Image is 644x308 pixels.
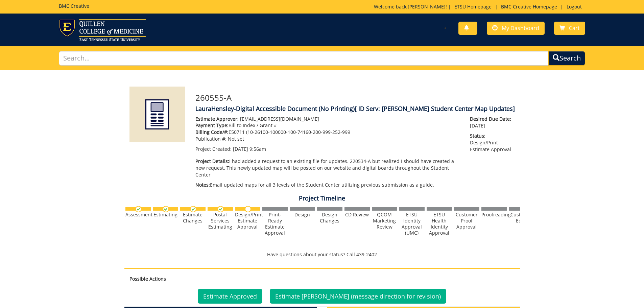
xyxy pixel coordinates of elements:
div: Estimate Changes [180,212,206,224]
div: Customer Proof Approval [454,212,479,230]
a: BMC Creative Homepage [498,3,560,10]
span: Payment Type: [195,122,229,128]
img: no [245,206,251,212]
img: Product featured image [129,87,185,142]
div: Design [290,212,315,218]
a: [PERSON_NAME] [408,3,446,10]
p: Email updated maps for all 3 levels of the Student Center utilizing previous submission as a guide. [195,182,460,188]
div: ETSU Identity Approval (UMC) [399,212,425,236]
span: Project Details: [195,158,229,164]
a: Estimate [PERSON_NAME] (message direction for revision) [270,289,446,304]
p: Bill to Index / Grant # [195,122,460,129]
a: Cart [554,22,585,35]
div: Postal Services Estimating [208,212,233,230]
div: Assessment [125,212,151,218]
span: Estimate Approver: [195,116,239,122]
div: Customer Edits [509,212,534,224]
a: Estimate Approved [198,289,262,304]
div: ETSU Health Identity Approval [427,212,452,236]
span: Publication #: [195,136,226,142]
span: Billing Code/#: [195,129,229,135]
h4: LauraHensley-Digital Accessible Document (No Printing) [195,105,515,112]
span: Cart [569,24,580,32]
div: Design Changes [317,212,342,224]
h3: 260555-A [195,93,515,102]
p: I had added a request to an existing file for updates. 220534-A but realized I should have create... [195,158,460,178]
img: checkmark [135,206,142,212]
input: Search... [59,51,549,66]
strong: Possible Actions [129,276,166,282]
p: Design/Print Estimate Approval [470,133,515,153]
span: Not set [228,136,244,142]
h5: BMC Creative [59,3,89,8]
h4: Project Timeline [124,195,520,202]
span: Desired Due Date: [470,116,515,122]
div: QCOM Marketing Review [372,212,397,230]
div: Design/Print Estimate Approval [235,212,260,230]
div: CD Review [344,212,370,218]
p: Welcome back, ! | | | [374,3,585,10]
a: ETSU Homepage [451,3,495,10]
img: checkmark [190,206,196,212]
span: [ ID Serv: [PERSON_NAME] Student Center Map Updates] [355,104,515,113]
a: Logout [563,3,585,10]
p: Have questions about your status? Call 439-2402 [124,251,520,258]
img: checkmark [163,206,169,212]
span: [DATE] 9:56am [233,146,266,152]
button: Search [548,51,585,66]
span: My Dashboard [502,24,539,32]
div: Estimating [153,212,178,218]
a: My Dashboard [487,22,545,35]
div: Print-Ready Estimate Approval [262,212,288,236]
div: Proofreading [481,212,507,218]
span: Project Created: [195,146,232,152]
img: ETSU logo [59,19,146,41]
span: Status: [470,133,515,139]
span: Notes: [195,182,210,188]
p: [EMAIL_ADDRESS][DOMAIN_NAME] [195,116,460,122]
p: E50711 (10-26100-100000-100-74160-200-999-252-999 [195,129,460,136]
img: checkmark [217,206,224,212]
p: [DATE] [470,116,515,129]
